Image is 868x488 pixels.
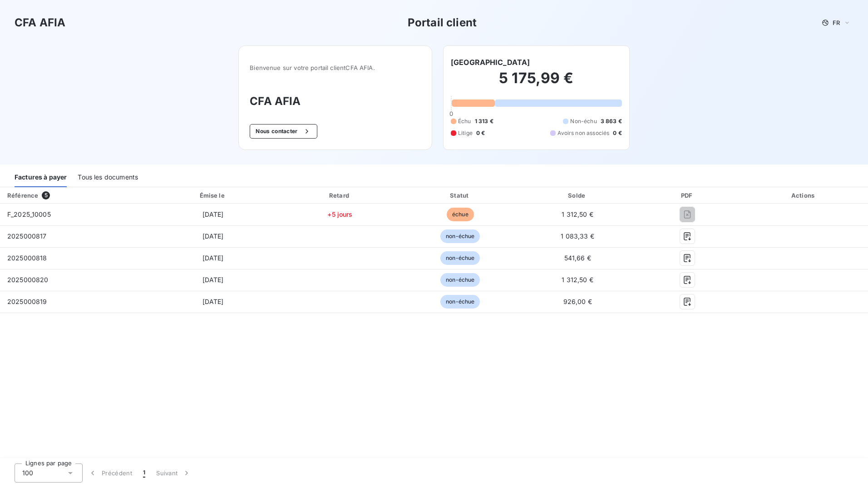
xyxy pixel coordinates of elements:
[15,15,65,31] h3: CFA AFIA
[563,298,592,305] span: 926,00 €
[138,463,151,483] button: 1
[148,191,277,200] div: Émise le
[7,192,38,199] div: Référence
[601,117,622,125] span: 3 863 €
[327,210,352,218] span: +5 jours
[475,117,493,125] span: 1 313 €
[451,69,622,96] h2: 5 175,99 €
[7,254,47,262] span: 2025000818
[78,168,138,187] div: Tous les documents
[42,191,50,199] span: 5
[561,232,594,240] span: 1 083,33 €
[833,19,840,26] span: FR
[15,168,67,187] div: Factures à payer
[250,93,421,110] h3: CFA AFIA
[440,229,480,243] span: non-échue
[458,129,473,137] span: Litige
[202,232,224,240] span: [DATE]
[250,64,421,71] span: Bienvenue sur votre portail client CFA AFIA .
[22,468,33,478] span: 100
[570,117,597,125] span: Non-échu
[143,468,145,478] span: 1
[522,191,634,200] div: Solde
[250,124,317,139] button: Nous contacter
[7,210,51,218] span: F_2025_10005
[202,254,224,262] span: [DATE]
[83,463,138,483] button: Précédent
[202,276,224,284] span: [DATE]
[476,129,485,137] span: 0 €
[557,129,609,137] span: Avoirs non associés
[403,191,518,200] div: Statut
[202,298,224,305] span: [DATE]
[408,15,477,31] h3: Portail client
[7,298,47,305] span: 2025000819
[637,191,738,200] div: PDF
[440,295,480,309] span: non-échue
[449,110,453,117] span: 0
[613,129,621,137] span: 0 €
[447,208,474,221] span: échue
[741,191,866,200] div: Actions
[151,463,197,483] button: Suivant
[440,251,480,265] span: non-échue
[7,232,47,240] span: 2025000817
[451,57,530,68] h6: [GEOGRAPHIC_DATA]
[562,276,593,284] span: 1 312,50 €
[564,254,591,262] span: 541,66 €
[7,276,49,284] span: 2025000820
[281,191,399,200] div: Retard
[202,210,224,218] span: [DATE]
[458,117,471,125] span: Échu
[562,210,593,218] span: 1 312,50 €
[440,273,480,287] span: non-échue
